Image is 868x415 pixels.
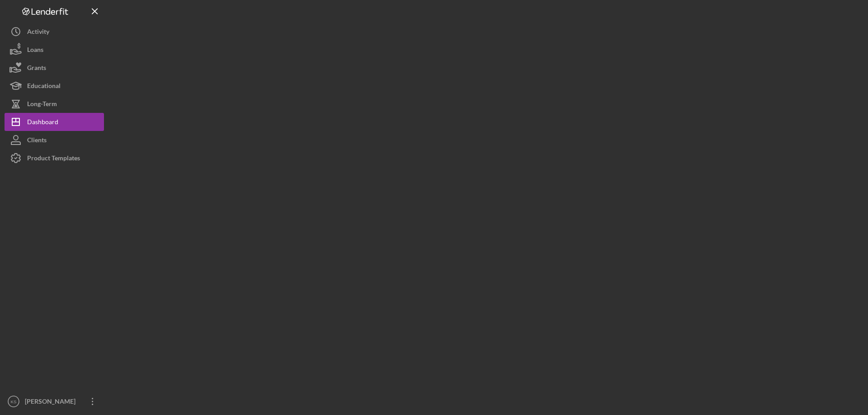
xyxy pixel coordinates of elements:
button: Dashboard [5,113,104,131]
button: Loans [5,41,104,59]
div: Educational [27,77,61,97]
button: Clients [5,131,104,149]
div: Clients [27,131,47,151]
button: KS[PERSON_NAME] [5,392,104,410]
div: [PERSON_NAME] [23,392,81,413]
button: Activity [5,23,104,41]
button: Grants [5,59,104,77]
button: Product Templates [5,149,104,167]
div: Loans [27,41,43,61]
button: Long-Term [5,95,104,113]
div: Long-Term [27,95,57,115]
button: Educational [5,77,104,95]
div: Grants [27,59,46,79]
text: KS [11,399,17,404]
div: Activity [27,23,49,43]
div: Dashboard [27,113,58,133]
div: Product Templates [27,149,80,169]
